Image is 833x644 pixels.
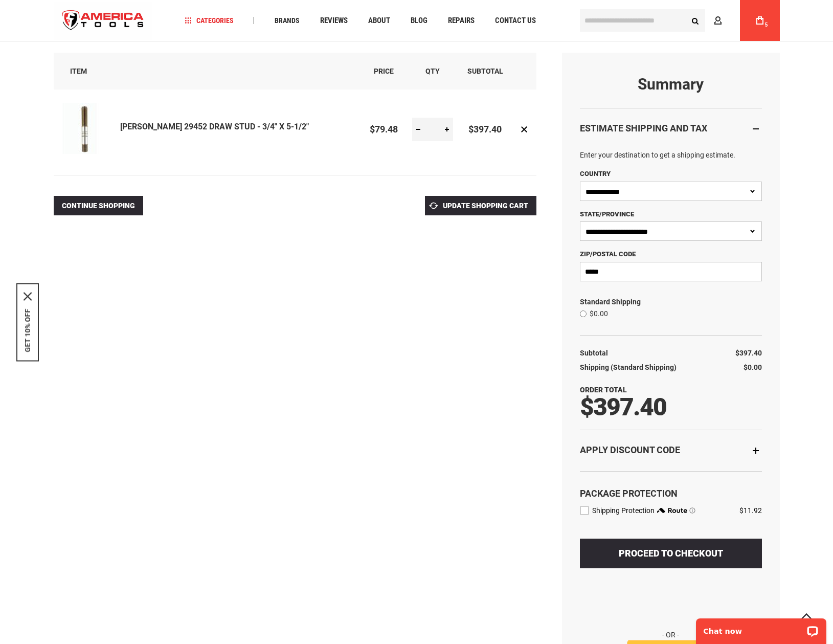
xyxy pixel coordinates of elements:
[580,487,762,500] div: Package Protection
[425,196,536,215] button: Update Shopping Cart
[619,548,723,559] span: Proceed to Checkout
[411,17,427,25] span: Blog
[270,14,304,28] a: Brands
[580,298,641,306] span: Standard Shipping
[320,17,348,25] span: Reviews
[580,123,707,134] strong: Estimate Shipping and Tax
[578,599,764,629] iframe: Secure express checkout frame
[580,386,627,394] strong: Order Total
[185,17,234,24] span: Categories
[580,363,609,371] span: Shipping
[611,363,677,371] span: (Standard Shipping)
[54,196,143,215] a: Continue Shopping
[580,250,636,258] span: Zip/Postal Code
[590,309,608,318] span: $0.00
[580,392,666,421] span: $397.40
[425,67,440,75] span: Qty
[467,67,503,75] span: Subtotal
[689,507,695,514] span: Learn more
[735,349,762,357] span: $397.40
[24,292,32,300] button: Close
[443,14,479,28] a: Repairs
[765,22,768,28] span: 5
[580,76,762,93] strong: Summary
[370,124,398,135] span: $79.48
[686,11,705,30] button: Search
[316,14,352,28] a: Reviews
[24,292,32,300] svg: close icon
[580,346,613,360] th: Subtotal
[580,149,762,161] p: Enter your destination to get a shipping estimate.
[406,14,432,28] a: Blog
[689,612,833,644] iframe: LiveChat chat widget
[490,14,541,28] a: Contact Us
[54,103,105,154] img: GREENLEE 29452 DRAW STUD - 3/4" X 5-1/2"
[374,67,394,75] span: Price
[180,14,238,28] a: Categories
[54,2,153,40] a: store logo
[54,2,153,40] img: America Tools
[580,539,762,568] button: Proceed to Checkout
[580,445,680,455] strong: Apply Discount Code
[580,210,634,218] span: State/Province
[364,14,395,28] a: About
[592,506,655,515] span: Shipping Protection
[495,17,536,25] span: Contact Us
[275,17,300,24] span: Brands
[468,124,502,135] span: $397.40
[368,17,390,25] span: About
[580,579,762,589] iframe: PayPal Message 1
[62,202,135,210] span: Continue Shopping
[448,17,475,25] span: Repairs
[580,170,611,177] span: Country
[739,505,762,516] div: $11.92
[120,122,309,131] a: [PERSON_NAME] 29452 DRAW STUD - 3/4" X 5-1/2"
[744,363,762,371] span: $0.00
[443,202,528,210] span: Update Shopping Cart
[24,308,32,352] button: GET 10% OFF
[54,103,120,157] a: GREENLEE 29452 DRAW STUD - 3/4" X 5-1/2"
[70,67,87,75] span: Item
[580,500,762,516] div: route shipping protection selector element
